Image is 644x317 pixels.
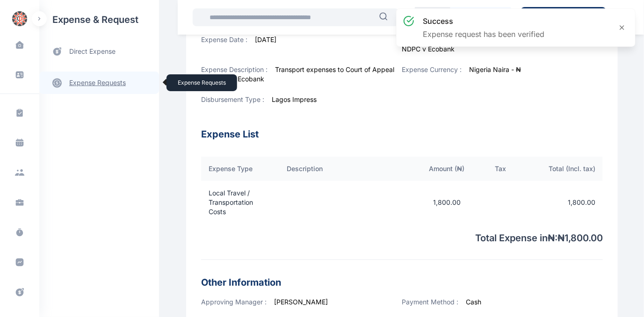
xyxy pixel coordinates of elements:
[201,181,275,224] td: Local Travel / Transportation Costs
[201,65,268,73] span: Expense Description :
[201,65,394,83] span: Transport expenses to Court of Appeal for NDPC v Ecobank
[39,39,159,64] a: direct expense
[470,65,521,73] span: Nigeria Naira - ₦
[528,157,603,181] th: Total (Incl. tax)
[528,181,603,224] td: 1,800.00
[201,275,603,290] h3: Other Information
[39,72,159,94] a: expense requests
[420,157,474,181] th: Amount ( ₦ )
[201,157,275,181] th: Expense Type
[201,224,603,245] p: Total Expense in ₦ : ₦ 1,800.00
[402,65,462,73] span: Expense Currency :
[255,36,276,43] span: [DATE]
[275,157,420,181] th: Description
[201,95,264,103] span: Disbursement Type :
[466,298,482,306] span: Cash
[69,47,116,57] span: direct expense
[420,181,474,224] td: 1,800.00
[39,64,159,94] div: expense requestsexpense requests
[201,36,247,43] span: Expense Date :
[474,157,528,181] th: Tax
[274,298,328,306] span: [PERSON_NAME]
[423,29,544,40] p: Expense request has been verified
[423,15,544,27] h3: success
[201,298,267,306] span: Approving Manager :
[201,115,603,142] h3: Expense List
[272,95,317,103] span: Lagos Impress
[402,298,459,306] span: Payment Method :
